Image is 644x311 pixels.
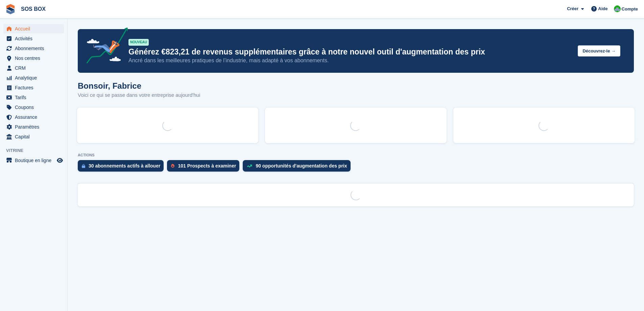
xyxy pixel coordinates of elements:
p: Ancré dans les meilleures pratiques de l’industrie, mais adapté à vos abonnements. [128,57,572,64]
button: Découvrez-le → [578,45,620,57]
a: 101 Prospects à examiner [167,160,243,175]
img: price_increase_opportunities-93ffe204e8149a01c8c9dc8f82e8f89637d9d84a8eef4429ea346261dce0b2c0.svg [247,164,252,168]
a: menu [3,122,64,132]
span: Accueil [15,24,55,34]
div: 101 Prospects à examiner [178,163,236,169]
span: Coupons [15,103,55,112]
a: menu [3,53,64,63]
span: Boutique en ligne [15,156,55,165]
img: Fabrice [614,5,621,12]
span: Capital [15,132,55,141]
span: CRM [15,63,55,73]
a: menu [3,34,64,43]
div: 90 opportunités d'augmentation des prix [256,163,347,169]
img: price-adjustments-announcement-icon-8257ccfd72463d97f412b2fc003d46551f7dbcb40ab6d574587a9cd5c0d94... [81,27,128,66]
p: Voici ce qui se passe dans votre entreprise aujourd'hui [78,91,200,99]
span: Compte [622,6,638,13]
span: Vitrine [6,147,67,154]
a: menu [3,83,64,92]
span: Assurance [15,112,55,122]
a: menu [3,103,64,112]
span: Paramètres [15,122,55,132]
img: active_subscription_to_allocate_icon-d502201f5373d7db506a760aba3b589e785aa758c864c3986d89f69b8ff3... [82,164,85,168]
span: Activités [15,34,55,43]
img: stora-icon-8386f47178a22dfd0bd8f6a31ec36ba5ce8667c1dd55bd0f319d3a0aa187defe.svg [5,4,16,14]
a: 90 opportunités d'augmentation des prix [243,160,354,175]
span: Créer [567,5,578,12]
a: menu [3,112,64,122]
img: prospect-51fa495bee0391a8d652442698ab0144808aea92771e9ea1ae160a38d050c398.svg [171,164,174,168]
a: SOS BOX [18,3,48,15]
a: menu [3,93,64,102]
p: Générez €823,21 de revenus supplémentaires grâce à notre nouvel outil d'augmentation des prix [128,47,572,57]
a: menu [3,156,64,165]
a: menu [3,73,64,83]
span: Abonnements [15,44,55,53]
h1: Bonsoir, Fabrice [78,81,200,90]
span: Analytique [15,73,55,83]
a: 30 abonnements actifs à allouer [78,160,167,175]
span: Aide [598,5,607,12]
div: NOUVEAU [128,39,149,46]
span: Tarifs [15,93,55,102]
a: Boutique d'aperçu [56,156,64,164]
a: menu [3,44,64,53]
span: Nos centres [15,53,55,63]
a: menu [3,63,64,73]
div: 30 abonnements actifs à allouer [89,163,160,169]
a: menu [3,24,64,34]
p: ACTIONS [78,153,634,157]
span: Factures [15,83,55,92]
a: menu [3,132,64,141]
